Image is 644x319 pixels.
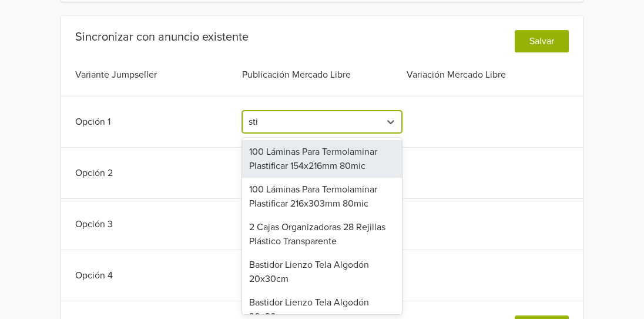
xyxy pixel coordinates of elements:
[515,30,569,52] button: Salvar
[242,140,402,178] div: 100 Láminas Para Termolaminar Plastificar 154x216mm 80mic
[242,178,402,215] div: 100 Láminas Para Termolaminar Plastificar 216x303mm 80mic
[75,68,240,82] div: Variante Jumpseller
[240,68,404,82] div: Publicación Mercado Libre
[75,166,240,180] div: Opción 2
[75,268,240,283] div: Opción 4
[75,30,249,44] div: Sincronizar con anuncio existente
[75,115,240,129] div: Opción 1
[404,68,569,82] div: Variación Mercado Libre
[242,215,402,253] div: 2 Cajas Organizadoras 28 Rejillas Plástico Transparente
[242,253,402,291] div: Bastidor Lienzo Tela Algodón 20x30cm
[75,217,240,231] div: Opción 3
